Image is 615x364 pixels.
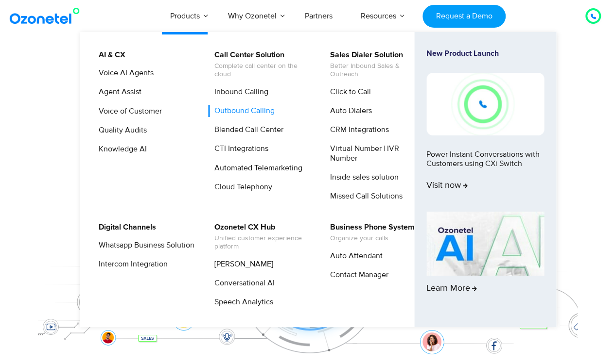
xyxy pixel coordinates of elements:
[426,181,468,191] span: Visit now
[214,234,310,251] span: Unified customer experience platform
[324,105,373,117] a: Auto Dialers
[208,277,276,289] a: Conversational AI
[426,212,544,276] img: AI
[92,239,196,251] a: Whatsapp Business Solution
[324,171,400,183] a: Inside sales solution
[208,124,285,136] a: Blended Call Center
[426,73,544,135] img: New-Project-17.png
[324,250,384,262] a: Auto Attendant
[324,221,416,244] a: Business Phone SystemOrganize your calls
[324,269,390,281] a: Contact Manager
[208,86,270,98] a: Inbound Calling
[92,67,155,79] a: Voice AI Agents
[208,181,274,193] a: Cloud Telephony
[92,86,143,98] a: Agent Assist
[426,49,544,208] a: New Product LaunchPower Instant Conversations with Customers using CXi SwitchVisit now
[208,258,275,270] a: [PERSON_NAME]
[92,105,163,117] a: Voice of Customer
[208,221,312,252] a: Ozonetel CX HubUnified customer experience platform
[324,124,390,136] a: CRM Integrations
[38,87,578,133] div: Customer Experiences
[422,5,506,28] a: Request a Demo
[92,49,127,61] a: AI & CX
[208,143,270,155] a: CTI Integrations
[38,62,578,93] div: Orchestrate Intelligent
[92,258,169,270] a: Intercom Integration
[330,234,415,243] span: Organize your calls
[330,62,426,79] span: Better Inbound Sales & Outreach
[208,49,312,80] a: Call Center SolutionComplete call center on the cloud
[324,143,427,164] a: Virtual Number | IVR Number
[208,296,275,308] a: Speech Analytics
[92,143,148,155] a: Knowledge AI
[324,86,372,98] a: Click to Call
[214,62,310,79] span: Complete call center on the cloud
[92,221,158,233] a: Digital Channels
[92,124,148,136] a: Quality Audits
[426,283,477,294] span: Learn More
[324,190,404,202] a: Missed Call Solutions
[208,105,276,117] a: Outbound Calling
[38,134,578,145] div: Turn every conversation into a growth engine for your enterprise.
[426,212,544,311] a: Learn More
[324,49,427,80] a: Sales Dialer SolutionBetter Inbound Sales & Outreach
[208,162,304,174] a: Automated Telemarketing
